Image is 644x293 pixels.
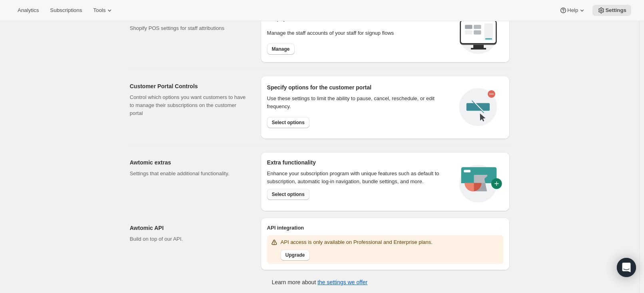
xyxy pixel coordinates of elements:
button: Tools [88,5,118,16]
button: Upgrade [281,249,310,261]
h2: Extra functionality [267,158,316,166]
a: the settings we offer [317,279,367,285]
span: Tools [93,7,106,14]
h2: Customer Portal Controls [130,82,248,90]
p: Manage the staff accounts of your staff for signup flows [267,29,453,37]
p: Shopify POS settings for staff attributions [130,24,248,32]
button: Manage [267,44,295,55]
button: Subscriptions [45,5,87,16]
span: Manage [272,46,290,52]
span: Subscriptions [50,7,82,14]
button: Settings [592,5,631,16]
span: Upgrade [285,252,305,258]
p: Build on top of our API. [130,235,248,243]
button: Analytics [13,5,44,16]
h2: Awtomic extras [130,158,248,166]
h2: Awtomic API [130,224,248,232]
span: Analytics [18,7,39,14]
p: Settings that enable additional functionality. [130,170,248,178]
button: Select options [267,117,309,128]
button: Select options [267,189,309,200]
h2: API integration [267,224,503,232]
div: Open Intercom Messenger [617,258,636,277]
span: Help [567,7,578,14]
h2: Specify options for the customer portal [267,83,453,91]
p: Learn more about [272,278,367,286]
span: Settings [605,7,626,14]
p: Control which options you want customers to have to manage their subscriptions on the customer po... [130,93,248,117]
p: Enhance your subscription program with unique features such as default to subscription, automatic... [267,170,450,186]
button: Help [554,5,591,16]
p: API access is only available on Professional and Enterprise plans. [281,238,433,246]
span: Select options [272,119,305,126]
span: Select options [272,191,305,198]
div: Use these settings to limit the ability to pause, cancel, reschedule, or edit frequency. [267,95,453,111]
